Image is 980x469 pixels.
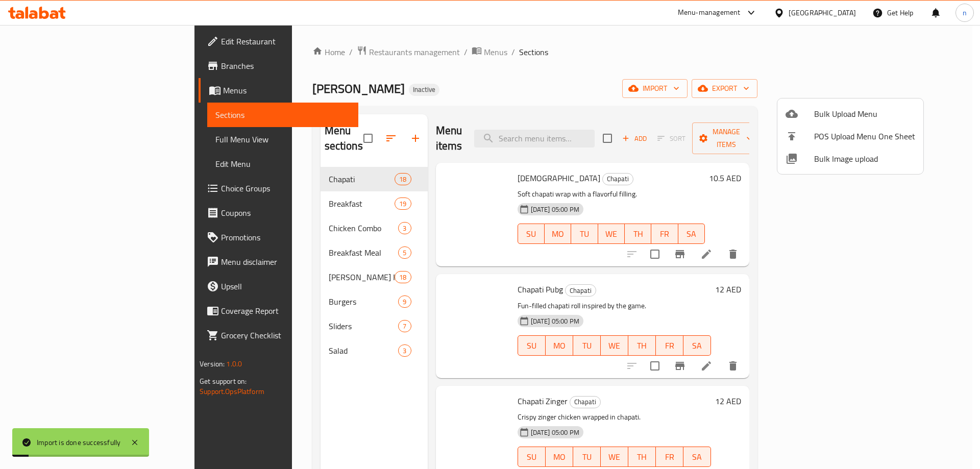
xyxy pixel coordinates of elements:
[814,153,915,165] span: Bulk Image upload
[814,130,915,142] span: POS Upload Menu One Sheet
[777,103,923,125] li: Upload bulk menu
[37,437,120,448] div: Import is done successfully
[814,108,915,120] span: Bulk Upload Menu
[777,125,923,147] li: POS Upload Menu One Sheet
